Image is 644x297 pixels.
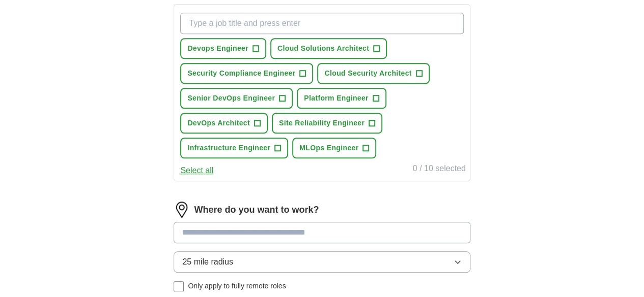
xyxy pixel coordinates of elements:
[174,202,190,218] img: location.png
[277,43,369,54] span: Cloud Solutions Architect
[187,43,248,54] span: Devops Engineer
[188,281,286,291] span: Only apply to fully remote roles
[413,162,466,177] div: 0 / 10 selected
[297,88,386,109] button: Platform Engineer
[180,138,288,158] button: Infrastructure Engineer
[180,113,268,134] button: DevOps Architect
[187,143,270,153] span: Infrastructure Engineer
[180,164,213,177] button: Select all
[180,38,266,59] button: Devops Engineer
[187,118,250,128] span: DevOps Architect
[194,203,319,217] label: Where do you want to work?
[304,93,369,104] span: Platform Engineer
[324,68,411,79] span: Cloud Security Architect
[180,88,293,109] button: Senior DevOps Engineer
[292,138,376,158] button: MLOps Engineer
[180,63,313,84] button: Security Compliance Engineer
[187,93,275,104] span: Senior DevOps Engineer
[270,38,387,59] button: Cloud Solutions Architect
[279,118,365,128] span: Site Reliability Engineer
[299,143,358,153] span: MLOps Engineer
[187,68,295,79] span: Security Compliance Engineer
[317,63,429,84] button: Cloud Security Architect
[174,251,470,273] button: 25 mile radius
[182,256,233,268] span: 25 mile radius
[272,113,382,134] button: Site Reliability Engineer
[180,13,463,34] input: Type a job title and press enter
[174,281,184,291] input: Only apply to fully remote roles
